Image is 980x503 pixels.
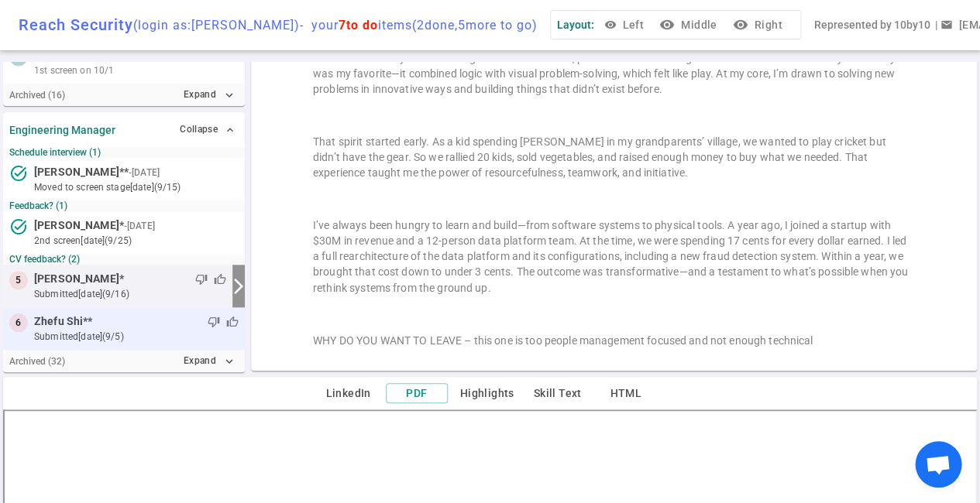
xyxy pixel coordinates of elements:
[600,11,650,39] button: Left
[229,277,248,296] i: arrow_forward_ios
[34,63,114,77] span: 1st screen on 10/1
[19,15,538,34] div: Reach Security
[34,164,119,180] span: [PERSON_NAME]
[732,17,748,33] i: visibility
[454,384,521,403] button: Highlights
[656,11,723,39] button: visibilityMiddle
[9,254,239,265] small: CV feedback? (2)
[9,356,65,367] small: Archived ( 32 )
[9,124,115,136] strong: Engineering Manager
[9,90,65,101] small: Archived ( 16 )
[300,18,538,33] span: - your items ( 2 done, 5 more to go)
[527,384,589,403] button: Skill Text
[129,166,160,180] small: - [DATE]
[313,217,915,295] blockquote: I’ve always been hungry to learn and build—from software systems to physical tools. A year ago, I...
[222,354,236,368] i: expand_more
[9,147,239,158] small: Schedule interview (1)
[133,18,300,33] span: (login as: [PERSON_NAME] )
[9,164,28,183] i: task_alt
[915,441,961,488] div: Open chat
[222,88,236,102] i: expand_more
[34,234,239,248] small: 2nd Screen [DATE] (9/25)
[313,134,915,180] blockquote: That spirit started early. As a kid spending [PERSON_NAME] in my grandparents’ village, we wanted...
[224,124,236,136] span: expand_less
[124,219,155,233] small: - [DATE]
[940,19,952,31] span: email
[208,316,220,328] span: thumb_down
[34,287,226,301] small: submitted [DATE] (9/16)
[386,383,448,404] button: PDF
[9,313,28,332] div: 6
[34,180,239,194] small: moved to Screen stage [DATE] (9/15)
[557,19,594,31] span: Layout:
[313,50,915,97] blockquote: I’ve always had a strong foundation in math, paired with a vivid imagination and a love for creat...
[226,316,239,328] span: thumb_up
[34,313,83,330] span: Zhefu Shi
[318,384,380,403] button: LinkedIn
[9,200,239,211] small: Feedback? (1)
[339,18,378,33] span: 7 to do
[180,84,239,106] button: Expandexpand_more
[195,273,208,286] span: thumb_down
[9,217,28,236] i: task_alt
[603,19,616,31] span: visibility
[729,11,788,39] button: visibilityRight
[34,330,239,344] small: submitted [DATE] (9/5)
[313,52,357,64] strong: FORTE –
[659,17,675,33] i: visibility
[176,118,239,141] button: Collapse
[34,271,119,287] span: [PERSON_NAME]
[34,217,119,234] span: [PERSON_NAME]
[180,350,239,372] button: Expandexpand_more
[313,332,915,347] blockquote: WHY DO YOU WANT TO LEAVE – this one is too people management focused and not enough technical
[595,384,657,403] button: HTML
[9,271,28,289] div: 5
[214,273,226,286] span: thumb_up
